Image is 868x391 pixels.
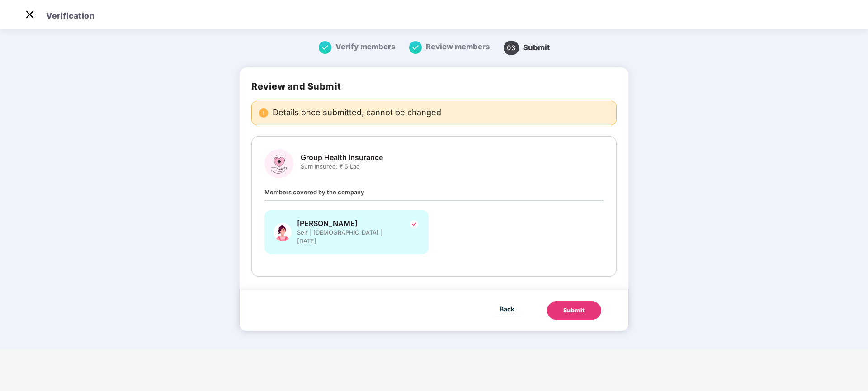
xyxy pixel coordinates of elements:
[409,219,420,230] img: svg+xml;base64,PHN2ZyBpZD0iVGljay0yNHgyNCIgeG1sbnM9Imh0dHA6Ly93d3cudzMub3JnLzIwMDAvc3ZnIiB3aWR0aD...
[274,219,292,245] img: svg+xml;base64,PHN2ZyB4bWxucz0iaHR0cDovL3d3dy53My5vcmcvMjAwMC9zdmciIHhtbG5zOnhsaW5rPSJodHRwOi8vd3...
[504,41,519,55] span: 03
[297,219,396,228] span: [PERSON_NAME]
[297,228,396,245] span: Self | [DEMOGRAPHIC_DATA] | [DATE]
[493,301,521,316] button: Back
[500,303,514,315] span: Back
[426,42,490,51] span: Review members
[409,41,422,54] img: svg+xml;base64,PHN2ZyB4bWxucz0iaHR0cDovL3d3dy53My5vcmcvMjAwMC9zdmciIHdpZHRoPSIxNiIgaGVpZ2h0PSIxNi...
[335,42,396,51] span: Verify members
[319,41,331,54] img: svg+xml;base64,PHN2ZyB4bWxucz0iaHR0cDovL3d3dy53My5vcmcvMjAwMC9zdmciIHdpZHRoPSIxNiIgaGVpZ2h0PSIxNi...
[264,188,364,196] span: Members covered by the company
[547,301,601,320] button: Submit
[251,81,617,92] h2: Review and Submit
[301,162,383,171] span: Sum Insured: ₹ 5 Lac
[259,108,268,118] img: svg+xml;base64,PHN2ZyBpZD0iRGFuZ2VyX2FsZXJ0IiBkYXRhLW5hbWU9IkRhbmdlciBhbGVydCIgeG1sbnM9Imh0dHA6Ly...
[523,43,550,52] span: Submit
[301,153,383,162] span: Group Health Insurance
[273,108,441,118] span: Details once submitted, cannot be changed
[264,149,293,178] img: svg+xml;base64,PHN2ZyBpZD0iR3JvdXBfSGVhbHRoX0luc3VyYW5jZSIgZGF0YS1uYW1lPSJHcm91cCBIZWFsdGggSW5zdX...
[563,306,585,315] div: Submit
